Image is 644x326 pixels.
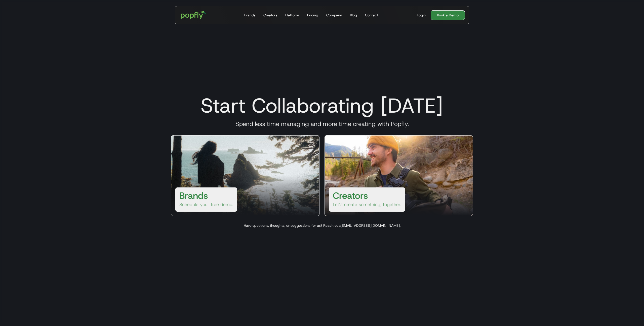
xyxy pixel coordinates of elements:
div: Platform [285,13,299,18]
p: Let’s create something, together. [333,202,401,208]
a: Blog [348,6,359,24]
h3: Spend less time managing and more time creating with Popfly. [165,120,479,128]
a: [EMAIL_ADDRESS][DOMAIN_NAME] [341,223,400,228]
div: Login [417,13,426,18]
div: Contact [365,13,378,18]
a: Platform [283,6,301,24]
a: Company [324,6,344,24]
div: Blog [350,13,357,18]
a: home [177,8,210,23]
a: Book a Demo [431,10,465,20]
div: Creators [263,13,277,18]
a: CreatorsLet’s create something, together. [325,135,473,216]
div: Company [326,13,342,18]
h3: Creators [333,189,368,202]
div: Pricing [307,13,318,18]
div: Brands [244,13,255,18]
p: Have questions, thoughts, or suggestions for us? Reach out: . [165,223,479,228]
a: Login [415,13,428,18]
h1: Start Collaborating [DATE] [165,93,479,118]
p: Schedule your free demo. [179,202,233,208]
a: Pricing [305,6,320,24]
a: Contact [363,6,380,24]
h3: Brands [179,189,208,202]
a: Creators [261,6,279,24]
a: Brands [242,6,257,24]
